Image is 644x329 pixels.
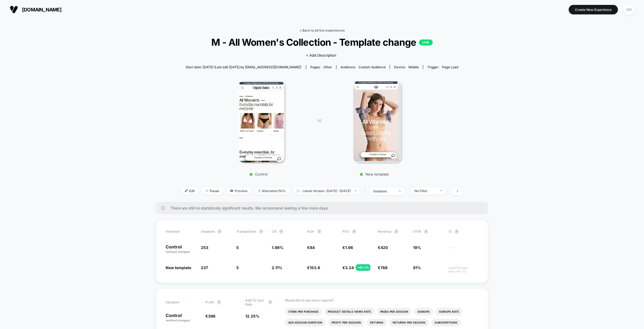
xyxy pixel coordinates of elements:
[413,265,421,270] span: 81%
[166,229,196,234] span: Variation
[166,265,191,270] span: New template
[448,229,478,234] span: CI
[201,245,208,250] span: 253
[208,314,215,318] span: 396
[373,189,395,193] div: sessions
[440,190,442,191] img: end
[442,65,458,69] span: Page Load
[378,229,391,233] span: Revenue
[236,229,256,233] span: Transactions
[390,65,423,69] span: Device:
[307,265,320,270] span: €
[448,246,478,254] span: ---
[389,319,429,326] li: Returns Per Session
[310,65,332,69] div: Pages:
[166,245,196,254] p: Control
[427,65,458,69] div: Trigger:
[307,245,315,250] span: €
[345,245,353,250] span: 1.66
[195,36,449,48] span: M - All Women's Collection - Template change
[345,265,354,270] span: 3.24
[217,300,221,305] button: ?
[202,187,223,195] span: Pause
[310,245,315,250] span: 84
[353,81,401,162] img: New template main
[201,265,208,270] span: 237
[259,229,263,234] button: ?
[166,250,190,253] span: (without changes)
[414,189,436,193] div: No Filter
[624,4,634,15] div: SW
[324,308,374,315] li: Product Details Views Rate
[378,245,388,250] span: €
[238,81,285,162] img: Control main
[166,298,196,306] span: Variation
[272,229,276,233] span: CR
[254,187,290,195] span: Allocation: 50%
[424,229,428,234] button: ?
[367,319,387,326] li: Returns
[328,319,364,326] li: Profit Per Session
[394,229,398,234] button: ?
[299,28,345,32] a: < Back to all live experiences
[307,229,314,233] span: AOV
[419,39,433,45] p: LIVE
[205,314,215,318] span: €
[22,7,61,13] span: [DOMAIN_NAME]
[448,266,478,273] span: Insufficient data for CI
[342,245,353,250] span: €
[454,229,459,234] button: ?
[268,300,273,305] button: ?
[285,319,326,326] li: Avg Session Duration
[414,308,433,315] li: Signups
[622,4,636,15] button: SW
[166,319,190,322] span: (without changes)
[377,308,411,315] li: Pages Per Session
[236,265,239,270] span: 5
[380,265,388,270] span: 768
[181,187,199,195] span: Edit
[363,187,369,195] span: |
[306,53,336,58] span: + Add Description
[205,300,214,304] span: Profit
[436,308,462,315] li: Signups Rate
[245,314,259,318] span: 12.25 %
[323,65,332,69] span: other
[279,229,283,234] button: ?
[258,189,261,192] img: rebalance
[356,264,370,271] div: + 95.2 %
[413,245,421,250] span: 19%
[399,190,401,192] img: end
[569,5,618,14] button: Create New Experience
[171,206,477,210] span: There are still no statistically significant results. We recommend waiting a few more days
[431,319,461,326] li: Subscriptions
[358,65,386,69] span: Custom Audience
[272,265,282,270] span: 2.11 %
[352,229,356,234] button: ?
[327,172,422,176] p: New template
[201,229,215,233] span: Sessions
[413,229,443,234] span: OTW
[185,189,188,192] img: edit
[245,298,265,306] span: Add To Cart Rate
[236,245,239,250] span: 5
[340,65,386,69] div: Audience:
[226,187,252,195] span: Preview
[408,65,419,69] span: mobile
[217,229,222,234] button: ?
[206,189,208,192] img: end
[355,190,357,191] img: end
[10,5,18,14] img: Visually logo
[211,172,306,176] p: Control
[285,298,478,302] p: Would like to see more reports?
[310,265,320,270] span: 153.6
[186,65,301,69] span: Start date: [DATE] (Last edit [DATE] by [EMAIL_ADDRESS][DOMAIN_NAME])
[342,229,349,233] span: PSV
[166,313,200,322] p: Control
[380,245,388,250] span: 420
[378,265,388,270] span: €
[8,5,63,14] button: [DOMAIN_NAME]
[317,229,321,234] button: ?
[297,189,300,192] img: calendar
[272,245,283,250] span: 1.98 %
